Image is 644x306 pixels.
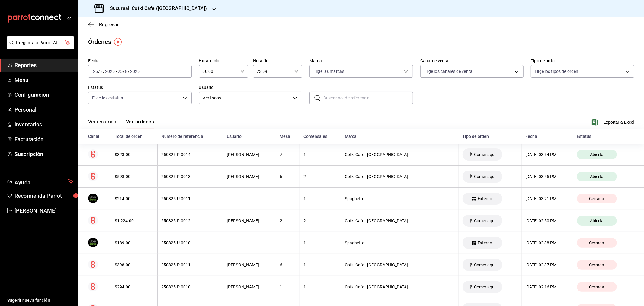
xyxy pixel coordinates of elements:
div: [DATE] 02:50 PM [526,218,569,223]
div: [PERSON_NAME] [227,174,272,179]
div: 1 [303,285,337,289]
div: Spaghetto [345,240,455,245]
span: / [98,69,100,74]
button: Exportar a Excel [593,119,634,126]
label: Canal de venta [420,59,524,63]
div: 7 [280,152,296,157]
span: Ver todos [203,95,291,101]
span: Configuración [14,91,73,99]
div: Estatus [577,134,634,139]
input: -- [93,69,98,74]
span: Externo [475,196,495,201]
span: Personal [14,106,73,114]
div: 1 [303,262,337,267]
div: Spaghetto [345,196,455,201]
span: Elige los canales de venta [424,68,473,74]
div: Cofki Cafe - [GEOGRAPHIC_DATA] [345,218,455,223]
div: [PERSON_NAME] [227,285,272,289]
span: Recomienda Parrot [14,192,73,200]
div: Fecha [525,134,569,139]
div: Mesa [280,134,296,139]
div: 2 [303,174,337,179]
span: Comer aquí [472,152,498,157]
div: 2 [280,218,296,223]
div: Canal [88,134,107,139]
span: Ayuda [14,178,66,185]
div: [DATE] 03:54 PM [526,152,569,157]
span: Comer aquí [472,262,498,267]
span: Cerrada [587,285,607,289]
div: 250825-U-0010 [161,240,219,245]
span: / [123,69,125,74]
input: -- [100,69,103,74]
div: [PERSON_NAME] [227,262,272,267]
div: Usuario [227,134,273,139]
button: Tooltip marker [114,38,122,46]
input: Buscar no. de referencia [323,92,413,104]
span: Elige los tipos de orden [535,68,578,74]
div: [DATE] 03:45 PM [526,174,569,179]
button: Ver órdenes [126,119,154,129]
span: Pregunta a Parrot AI [16,40,65,46]
div: Número de referencia [161,134,219,139]
div: 1 [280,285,296,289]
label: Hora fin [253,59,302,63]
div: Cofki Cafe - [GEOGRAPHIC_DATA] [345,152,455,157]
div: 1 [303,240,337,245]
span: Cerrada [587,262,607,267]
span: Abierta [588,174,606,179]
div: Tipo de orden [462,134,518,139]
button: Pregunta a Parrot AI [7,36,74,49]
span: Externo [475,240,495,245]
div: - [227,196,272,201]
div: navigation tabs [88,119,154,129]
div: 250825-U-0011 [161,196,219,201]
button: open_drawer_menu [66,16,71,21]
span: [PERSON_NAME] [14,207,73,215]
div: Cofki Cafe - [GEOGRAPHIC_DATA] [345,174,455,179]
div: Cofki Cafe - [GEOGRAPHIC_DATA] [345,285,455,289]
span: Comer aquí [472,285,498,289]
div: [DATE] 02:37 PM [526,262,569,267]
div: 6 [280,174,296,179]
span: Elige las marcas [313,68,344,74]
span: - [116,69,117,74]
label: Fecha [88,59,192,63]
label: Estatus [88,86,192,90]
div: - [280,240,296,245]
div: Total de orden [115,134,154,139]
div: [DATE] 02:16 PM [526,285,569,289]
div: [PERSON_NAME] [227,218,272,223]
label: Marca [309,59,413,63]
div: [PERSON_NAME] [227,152,272,157]
a: Pregunta a Parrot AI [4,44,74,50]
div: 250825-P-0011 [161,262,219,267]
div: Cofki Cafe - [GEOGRAPHIC_DATA] [345,262,455,267]
div: Marca [345,134,455,139]
span: Sugerir nueva función [7,297,73,304]
div: 1 [303,152,337,157]
input: ---- [130,69,140,74]
div: $1,224.00 [115,218,154,223]
div: 250825-P-0010 [161,285,219,289]
span: Reportes [14,61,73,69]
span: / [103,69,105,74]
div: $598.00 [115,174,154,179]
div: 2 [303,218,337,223]
div: $323.00 [115,152,154,157]
div: 1 [303,196,337,201]
div: 250825-P-0013 [161,174,219,179]
div: 6 [280,262,296,267]
div: $294.00 [115,285,154,289]
label: Tipo de orden [531,59,634,63]
div: 250825-P-0012 [161,218,219,223]
span: Menú [14,76,73,84]
span: Regresar [99,22,119,28]
span: Comer aquí [472,174,498,179]
input: ---- [105,69,115,74]
span: Cerrada [587,196,607,201]
div: [DATE] 03:21 PM [526,196,569,201]
div: $398.00 [115,262,154,267]
span: Inventarios [14,120,73,129]
input: -- [117,69,123,74]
